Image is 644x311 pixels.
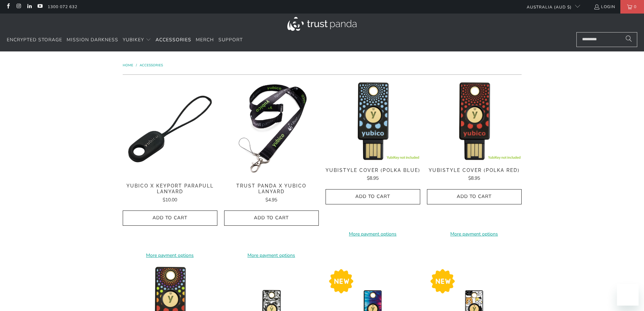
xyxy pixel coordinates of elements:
[16,4,21,9] a: Trust Panda Australia on Instagram
[26,4,32,9] a: Trust Panda Australia on LinkedIn
[48,3,77,10] a: 1300 072 632
[123,183,217,195] span: Yubico x Keyport Parapull Lanyard
[67,37,118,43] span: Mission Darkness
[37,4,43,9] a: Trust Panda Australia on YouTube
[123,37,144,43] span: YubiKey
[434,194,515,200] span: Add to Cart
[218,37,243,43] span: Support
[576,32,637,47] input: Search...
[427,168,522,173] span: YubiStyle Cover (Polka Red)
[123,210,217,226] button: Add to Cart
[67,32,118,48] a: Mission Darkness
[326,168,420,173] span: YubiStyle Cover (Polka Blue)
[326,168,420,182] a: YubiStyle Cover (Polka Blue) $8.95
[333,194,413,200] span: Add to Cart
[123,32,151,48] summary: YubiKey
[224,183,319,204] a: Trust Panda x Yubico Lanyard $4.95
[123,63,133,68] span: Home
[427,82,522,160] img: YubiStyle Cover (Polka Red) - Trust Panda
[7,37,62,43] span: Encrypted Storage
[594,3,615,10] a: Login
[140,63,163,68] a: Accessories
[427,230,522,238] a: More payment options
[224,82,319,176] img: Trust Panda Yubico Lanyard - Trust Panda
[123,183,217,204] a: Yubico x Keyport Parapull Lanyard $10.00
[156,37,191,43] span: Accessories
[130,215,210,221] span: Add to Cart
[326,189,420,204] button: Add to Cart
[224,183,319,195] span: Trust Panda x Yubico Lanyard
[326,82,420,160] img: YubiStyle Cover (Polka Blue) - Trust Panda
[156,32,191,48] a: Accessories
[427,168,522,182] a: YubiStyle Cover (Polka Red) $8.95
[287,17,357,31] img: Trust Panda Australia
[136,63,137,68] span: /
[231,215,312,221] span: Add to Cart
[123,82,217,176] a: Yubico x Keyport Parapull Lanyard - Trust Panda Yubico x Keyport Parapull Lanyard - Trust Panda
[617,284,639,306] iframe: Button to launch messaging window
[468,175,480,181] span: $8.95
[163,197,177,203] span: $10.00
[224,252,319,259] a: More payment options
[7,32,243,48] nav: Translation missing: en.navigation.header.main_nav
[326,230,420,238] a: More payment options
[123,252,217,259] a: More payment options
[224,210,319,226] button: Add to Cart
[265,197,277,203] span: $4.95
[196,37,214,43] span: Merch
[620,32,637,47] button: Search
[5,4,11,9] a: Trust Panda Australia on Facebook
[218,32,243,48] a: Support
[123,63,134,68] a: Home
[7,32,62,48] a: Encrypted Storage
[123,82,217,176] img: Yubico x Keyport Parapull Lanyard - Trust Panda
[427,189,522,204] button: Add to Cart
[196,32,214,48] a: Merch
[367,175,379,181] span: $8.95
